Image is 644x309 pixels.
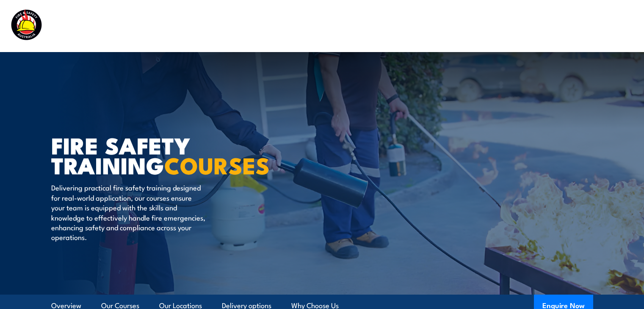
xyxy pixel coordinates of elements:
[304,15,405,37] a: Emergency Response Services
[164,147,270,182] strong: COURSES
[474,15,492,37] a: News
[511,15,559,37] a: Learner Portal
[184,15,211,37] a: Courses
[578,15,604,37] a: Contact
[51,182,206,242] p: Delivering practical fire safety training designed for real-world application, our courses ensure...
[424,15,455,37] a: About Us
[229,15,286,37] a: Course Calendar
[51,135,260,174] h1: FIRE SAFETY TRAINING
